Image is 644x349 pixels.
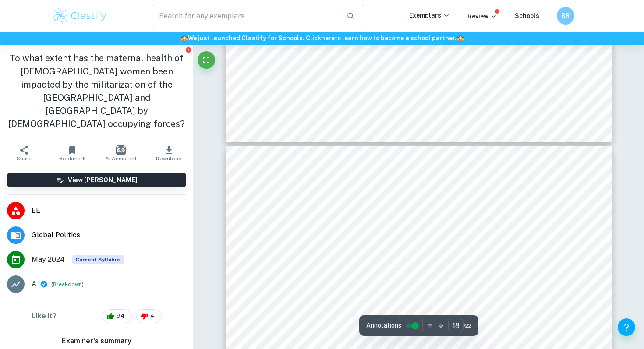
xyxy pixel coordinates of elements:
[53,280,82,288] button: Breakdown
[105,155,137,162] span: AI Assistant
[112,312,129,321] span: 94
[72,255,124,264] div: This exemplar is based on the current syllabus. Feel free to refer to it for inspiration/ideas wh...
[52,7,108,25] img: Clastify logo
[366,321,401,330] span: Annotations
[271,228,622,235] span: militarization of the Palestinian territories by the [DEMOGRAPHIC_DATA] Armed Forces, regardless ...
[32,230,186,240] span: Global Politics
[156,155,182,162] span: Download
[145,312,159,321] span: 4
[32,254,65,265] span: May 2024
[456,35,464,42] span: 🏫
[51,280,84,289] span: ( )
[271,245,556,253] span: gender-based violence and cultural conceptions surrounding contraception. More specifically,
[464,322,471,330] span: / 22
[103,309,132,323] div: 94
[198,51,215,69] button: Fullscreen
[4,336,190,346] h6: Examiner's summary
[72,255,124,264] span: Current Syllabus
[48,141,96,166] button: Bookmark
[557,7,574,25] button: BR
[116,145,126,155] img: AI Assistant
[561,11,571,21] h6: BR
[145,141,193,166] button: Download
[7,173,186,187] button: View [PERSON_NAME]
[321,35,335,42] a: here
[32,311,57,321] h6: Like it?
[271,193,307,200] span: Conclusion
[271,315,563,322] span: and a lack of contraception, the root of these problems can be traced back to the militarization of
[97,141,145,166] button: AI Assistant
[180,35,188,42] span: 🏫
[153,4,340,28] input: Search for any exemplars...
[7,52,186,130] h1: To what extent has the maternal health of [DEMOGRAPHIC_DATA] women been impacted by the militariz...
[271,332,562,339] span: the territories. The mobility restrictions not only prevent women from seeking help from abuse,
[271,280,563,287] span: Non-governmental Organizations have proved detrimental to the well-being of both mothers and
[467,11,497,21] p: Review
[271,210,589,218] span: As one can see, the maternal health of [DEMOGRAPHIC_DATA] women has been greatly impacted by the
[515,12,539,19] a: Schools
[32,205,186,216] span: EE
[544,170,551,177] span: 18
[68,175,138,185] h6: View [PERSON_NAME]
[32,279,36,289] p: A
[409,11,450,20] p: Exemplars
[271,297,561,305] span: infants. Regardless of what some may claim about internal problems such as domestic violence
[185,46,191,53] button: Report issue
[17,155,32,162] span: Share
[136,309,162,323] div: 4
[59,155,86,162] span: Bookmark
[618,318,635,336] button: Help and Feedback
[271,262,574,270] span: the curfews and checkpoints that serve to limit the mobility of [DEMOGRAPHIC_DATA] women and
[2,33,642,43] h6: We just launched Clastify for Schools. Click to learn how to become a school partner.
